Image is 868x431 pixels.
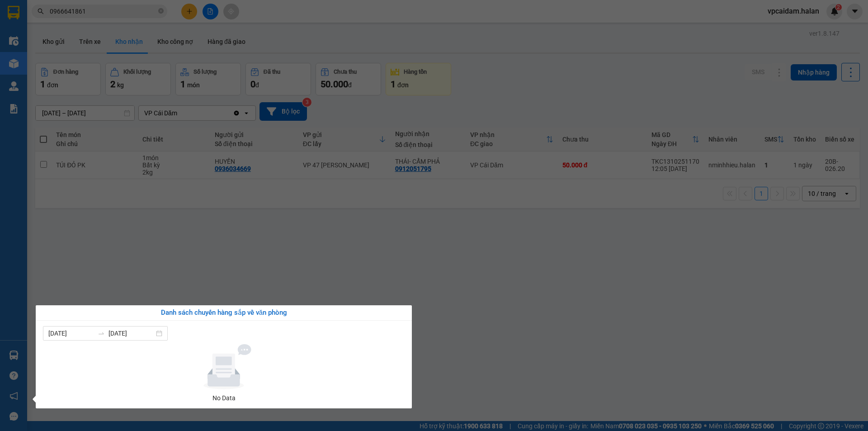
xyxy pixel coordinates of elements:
input: Đến ngày [108,328,154,338]
div: No Data [47,393,401,403]
span: swap-right [98,330,105,337]
span: to [98,330,105,337]
div: Danh sách chuyến hàng sắp về văn phòng [43,308,405,318]
input: Từ ngày [48,328,94,338]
